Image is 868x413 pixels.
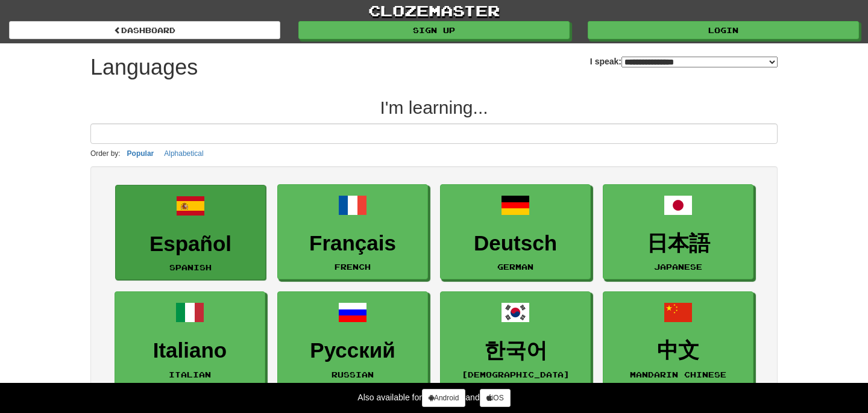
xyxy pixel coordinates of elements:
[462,370,570,379] small: [DEMOGRAPHIC_DATA]
[90,98,778,117] h2: I'm learning...
[115,291,265,387] a: ItalianoItalian
[332,370,374,379] small: Russian
[90,55,198,79] h1: Languages
[122,232,259,256] h3: Español
[480,389,511,407] a: iOS
[588,21,859,39] a: Login
[9,21,280,39] a: dashboard
[335,262,371,271] small: French
[440,291,591,387] a: 한국어[DEMOGRAPHIC_DATA]
[590,55,778,67] label: I speak:
[440,184,591,280] a: DeutschGerman
[447,232,584,255] h3: Deutsch
[422,389,465,407] a: Android
[630,370,726,379] small: Mandarin Chinese
[447,339,584,362] h3: 한국어
[277,184,428,280] a: FrançaisFrench
[603,184,753,280] a: 日本語Japanese
[621,57,778,67] select: I speak:
[284,339,421,362] h3: Русский
[284,232,421,255] h3: Français
[497,262,533,271] small: German
[277,291,428,387] a: РусскийRussian
[298,21,570,39] a: Sign up
[124,147,158,160] button: Popular
[115,185,266,281] a: EspañolSpanish
[609,232,747,255] h3: 日本語
[654,262,702,271] small: Japanese
[90,149,121,158] small: Order by:
[169,263,212,272] small: Spanish
[169,370,211,379] small: Italian
[603,291,753,387] a: 中文Mandarin Chinese
[160,147,207,160] button: Alphabetical
[609,339,747,362] h3: 中文
[121,339,259,362] h3: Italiano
